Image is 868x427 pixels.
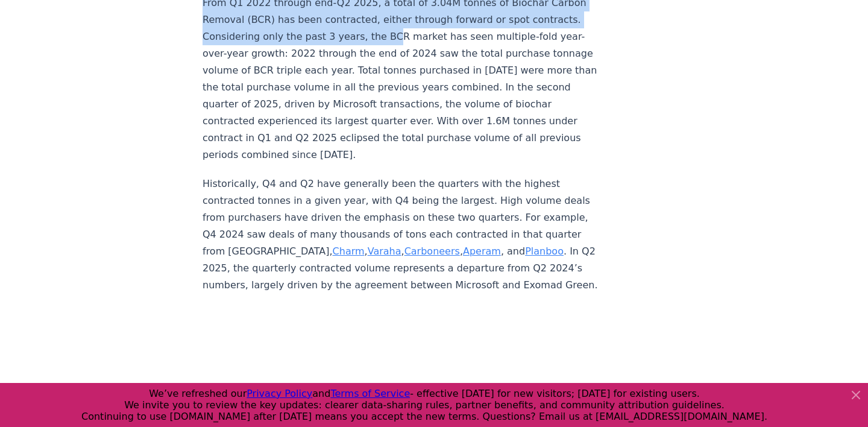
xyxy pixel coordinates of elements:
[333,245,365,257] a: Charm
[463,245,501,257] a: Aperam
[525,245,564,257] a: Planboo
[203,176,602,294] p: Historically, Q4 and Q2 have generally been the quarters with the highest contracted tonnes in a ...
[368,245,401,257] a: Varaha
[404,245,460,257] a: Carboneers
